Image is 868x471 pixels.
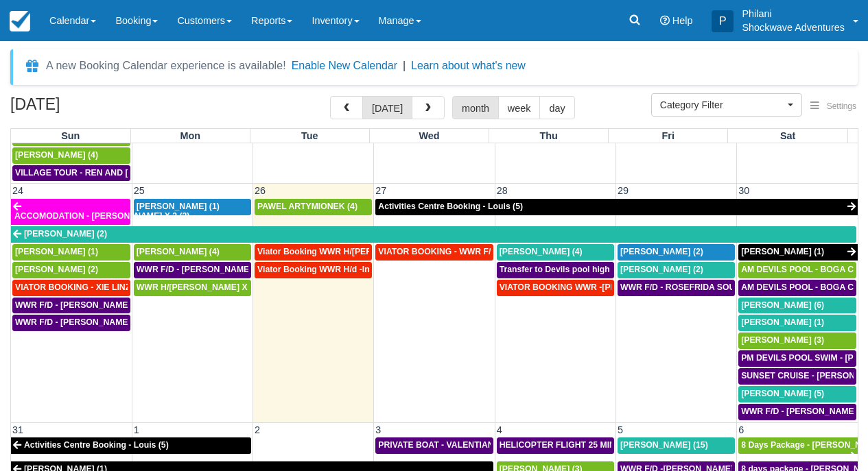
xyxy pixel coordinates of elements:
span: 4 [495,424,504,435]
a: [PERSON_NAME] (1) [738,315,856,331]
a: WWR F/D - [PERSON_NAME] X 2 (2) [12,315,130,331]
span: 24 [11,185,25,196]
span: 28 [495,185,509,196]
button: day [539,96,574,119]
a: 8 Days Package - [PERSON_NAME] (1) [738,437,858,454]
a: WWR F/D - [PERSON_NAME] [PERSON_NAME] OHKKA X1 (1) [738,404,856,420]
span: VILLAGE TOUR - REN AND [PERSON_NAME] X4 (4) [15,168,221,178]
a: [PERSON_NAME] (4) [134,244,251,261]
h2: [DATE] [10,96,184,121]
a: Viator Booking WWR H/[PERSON_NAME] X 8 (8) [255,244,372,261]
a: HELICOPTER FLIGHT 25 MINS- [PERSON_NAME] X1 (1) [497,437,614,454]
a: WWR H/[PERSON_NAME] X 3 (3) [134,280,251,296]
a: WWR F/D - [PERSON_NAME] (5) [134,262,251,278]
span: Activities Centre Booking - Louis (5) [378,202,523,211]
a: WWR F/D - ROSEFRIDA SOUER X 2 (2) [618,280,735,296]
span: [PERSON_NAME] (3) [741,335,824,345]
span: ACCOMODATION - [PERSON_NAME] X 2 (2) [14,211,189,221]
span: Sat [780,130,795,141]
span: Mon [180,130,200,141]
a: Activities Centre Booking - Louis (5) [11,437,251,454]
img: checkfront-main-nav-mini-logo.png [10,11,30,32]
span: [PERSON_NAME] (5) [741,389,824,398]
a: Learn about what's new [411,60,526,71]
i: Help [660,16,670,25]
span: Settings [827,101,856,111]
a: [PERSON_NAME] (5) [738,386,856,402]
span: [PERSON_NAME] (1) [741,247,824,256]
a: [PERSON_NAME] (4) [497,244,614,261]
span: [PERSON_NAME] (1) [741,317,824,327]
a: PAWEL ARTYMIONEK (4) [255,199,372,215]
span: WWR H/[PERSON_NAME] X 3 (3) [137,282,267,292]
a: [PERSON_NAME] (1) [738,244,858,261]
a: [PERSON_NAME] (4) [12,147,130,164]
span: | [403,60,406,71]
div: P [712,10,734,32]
span: Viator Booking WWR H/d -Inchbald [PERSON_NAME] X 4 (4) [257,265,497,274]
span: Sun [61,130,80,141]
span: [PERSON_NAME] (1) [15,247,98,256]
span: Fri [662,130,675,141]
span: Help [672,15,693,26]
span: WWR F/D - ROSEFRIDA SOUER X 2 (2) [620,282,775,292]
button: week [498,96,541,119]
a: [PERSON_NAME] (2) [12,262,130,278]
a: [PERSON_NAME] (1) [134,199,251,215]
span: 25 [132,185,146,196]
a: [PERSON_NAME] (15) [618,437,735,454]
span: [PERSON_NAME] (2) [620,265,703,274]
button: [DATE] [362,96,412,119]
span: 29 [616,185,630,196]
a: VIATOR BOOKING - XIE LINZHEN X4 (4) [12,280,130,296]
span: HELICOPTER FLIGHT 25 MINS- [PERSON_NAME] X1 (1) [500,440,722,450]
span: 1 [132,424,141,435]
a: ACCOMODATION - [PERSON_NAME] X 2 (2) [11,199,130,225]
a: SUNSET CRUISE - [PERSON_NAME] X1 (5) [738,368,856,385]
a: Activities Centre Booking - Louis (5) [375,199,858,215]
span: [PERSON_NAME] (4) [137,247,220,256]
span: WWR F/D - [PERSON_NAME] 1 (1) [15,300,150,310]
span: 5 [616,424,624,435]
a: VIATOR BOOKING - WWR F/D [PERSON_NAME] X 2 (3) [375,244,493,261]
a: [PERSON_NAME] (2) [11,226,856,243]
span: PAWEL ARTYMIONEK (4) [257,202,357,211]
button: Settings [802,97,865,117]
span: Category Filter [660,98,784,112]
a: AM DEVILS POOL - BOGA CHITE X 1 (1) [738,262,856,278]
span: [PERSON_NAME] (4) [15,150,98,160]
button: Enable New Calendar [292,59,397,73]
p: Philani [742,7,845,21]
a: WWR F/D - [PERSON_NAME] 1 (1) [12,298,130,314]
span: 30 [737,185,751,196]
button: month [452,96,499,119]
span: VIATOR BOOKING - WWR F/D [PERSON_NAME] X 2 (3) [378,247,597,256]
span: Activities Centre Booking - Louis (5) [24,440,169,450]
span: 3 [374,424,382,435]
span: WWR F/D - [PERSON_NAME] X 2 (2) [15,317,159,327]
span: Wed [419,130,439,141]
a: Transfer to Devils pool high tea- [PERSON_NAME] X4 (4) [497,262,614,278]
span: 31 [11,424,25,435]
span: 27 [374,185,388,196]
a: [PERSON_NAME] (1) [12,244,130,261]
p: Shockwave Adventures [742,21,845,34]
a: PRIVATE BOAT - VALENTIAN [PERSON_NAME] X 4 (4) [375,437,493,454]
span: WWR F/D - [PERSON_NAME] (5) [137,265,265,274]
span: [PERSON_NAME] (6) [741,300,824,310]
div: A new Booking Calendar experience is available! [46,58,286,74]
span: [PERSON_NAME] (4) [500,247,583,256]
span: 2 [253,424,261,435]
span: [PERSON_NAME] (1) [137,202,220,211]
a: [PERSON_NAME] (2) [618,244,735,261]
span: [PERSON_NAME] (2) [24,229,107,239]
a: VILLAGE TOUR - REN AND [PERSON_NAME] X4 (4) [12,165,130,182]
button: Category Filter [651,93,802,117]
span: PRIVATE BOAT - VALENTIAN [PERSON_NAME] X 4 (4) [378,440,594,450]
span: Transfer to Devils pool high tea- [PERSON_NAME] X4 (4) [500,265,725,274]
a: AM DEVILS POOL - BOGA CHITE X 1 (1) [738,280,856,296]
a: [PERSON_NAME] (6) [738,298,856,314]
span: [PERSON_NAME] (2) [15,265,98,274]
span: [PERSON_NAME] (15) [620,440,708,450]
span: [PERSON_NAME] (2) [620,247,703,256]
